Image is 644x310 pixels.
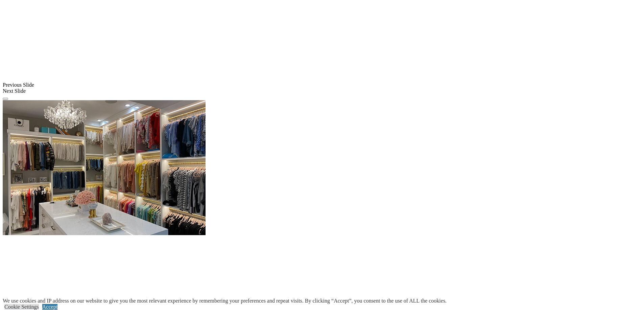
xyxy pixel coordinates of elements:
a: Cookie Settings [4,304,39,310]
img: Banner for mobile view [3,100,206,235]
div: Next Slide [3,88,641,94]
button: Click here to pause slide show [3,98,8,100]
div: Previous Slide [3,82,641,88]
a: Accept [42,304,57,310]
div: We use cookies and IP address on our website to give you the most relevant experience by remember... [3,298,447,304]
